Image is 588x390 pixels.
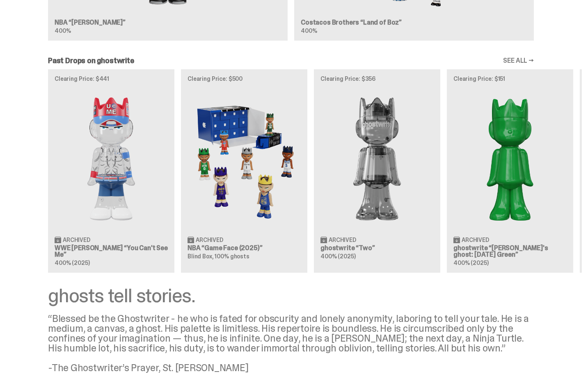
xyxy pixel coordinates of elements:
[55,27,71,34] span: 400%
[320,76,434,82] p: Clearing Price: $356
[55,76,168,82] p: Clearing Price: $441
[320,245,434,251] h3: ghostwrite “Two”
[55,259,89,267] span: 400% (2025)
[181,69,307,273] a: Clearing Price: $500 Game Face (2025) Archived
[188,76,301,82] p: Clearing Price: $500
[188,245,301,251] h3: NBA “Game Face (2025)”
[453,88,567,230] img: Schrödinger's ghost: Sunday Green
[63,237,90,243] span: Archived
[55,88,168,230] img: You Can't See Me
[55,245,168,258] h3: WWE [PERSON_NAME] “You Can't See Me”
[196,237,223,243] span: Archived
[48,57,134,64] h2: Past Drops on ghostwrite
[447,69,573,273] a: Clearing Price: $151 Schrödinger's ghost: Sunday Green Archived
[215,253,249,260] span: 100% ghosts
[462,237,489,243] span: Archived
[503,57,534,64] a: SEE ALL →
[48,286,534,306] div: ghosts tell stories.
[301,19,527,26] h3: Costacos Brothers “Land of Boz”
[453,259,488,267] span: 400% (2025)
[320,253,355,260] span: 400% (2025)
[48,69,174,273] a: Clearing Price: $441 You Can't See Me Archived
[48,314,534,373] div: “Blessed be the Ghostwriter - he who is fated for obscurity and lonely anonymity, laboring to tel...
[314,69,440,273] a: Clearing Price: $356 Two Archived
[188,88,301,230] img: Game Face (2025)
[453,245,567,258] h3: ghostwrite “[PERSON_NAME]'s ghost: [DATE] Green”
[329,237,356,243] span: Archived
[301,27,317,34] span: 400%
[320,88,434,230] img: Two
[55,19,281,26] h3: NBA “[PERSON_NAME]”
[453,76,567,82] p: Clearing Price: $151
[188,253,214,260] span: Blind Box,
